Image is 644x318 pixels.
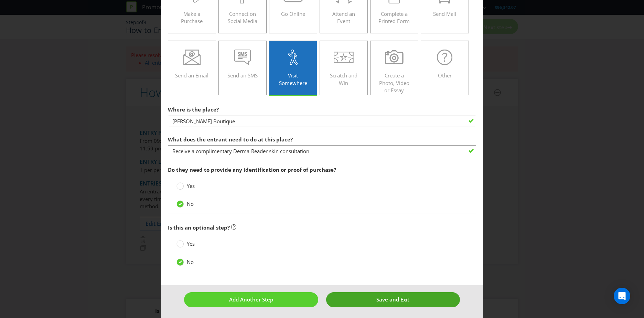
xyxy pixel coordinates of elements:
[330,72,357,86] span: Scratch and Win
[168,136,293,143] span: What does the entrant need to do at this place?
[281,10,305,17] span: Go Online
[227,72,258,79] span: Send an SMS
[184,292,318,307] button: Add Another Step
[332,10,355,24] span: Attend an Event
[379,72,409,94] span: Create a Photo, Video or Essay
[187,182,195,189] span: Yes
[228,10,257,24] span: Connect on Social Media
[229,296,273,303] span: Add Another Step
[187,200,194,207] span: No
[376,296,409,303] span: Save and Exit
[614,288,630,304] div: Open Intercom Messenger
[181,10,203,24] span: Make a Purchase
[175,72,208,79] span: Send an Email
[378,10,410,24] span: Complete a Printed Form
[168,166,336,173] span: Do they need to provide any identification or proof of purchase?
[168,145,476,157] input: e.g. drop their business card in the bowl
[187,240,195,247] span: Yes
[168,106,219,113] span: Where is the place?
[279,72,307,86] span: Visit Somewhere
[168,224,230,231] span: Is this an optional step?
[438,72,452,79] span: Other
[433,10,456,17] span: Send Mail
[326,292,460,307] button: Save and Exit
[187,258,194,265] span: No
